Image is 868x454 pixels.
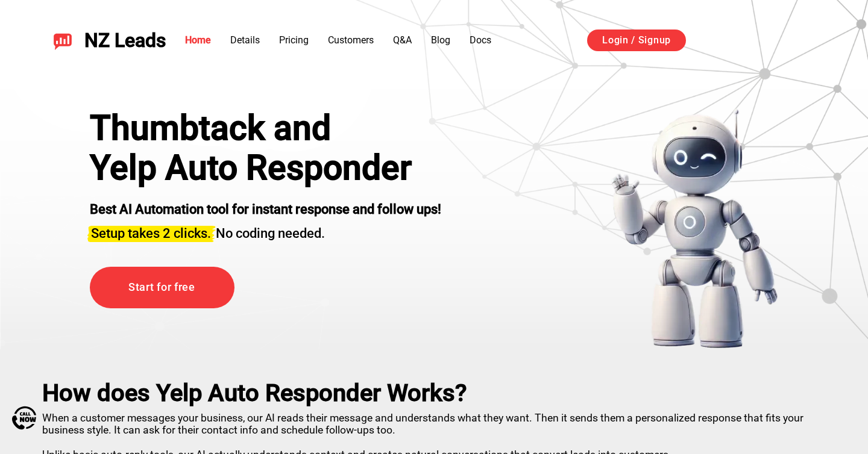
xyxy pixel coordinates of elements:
[611,108,779,349] img: yelp bot
[587,30,686,51] a: Login / Signup
[90,108,441,148] div: Thumbtack and
[185,34,211,46] a: Home
[470,34,491,46] a: Docs
[90,202,441,217] strong: Best AI Automation tool for instant response and follow ups!
[279,34,309,46] a: Pricing
[431,34,450,46] a: Blog
[90,267,234,308] a: Start for free
[698,28,831,54] iframe: Кнопка "Войти с аккаунтом Google"
[90,148,441,188] h1: Yelp Auto Responder
[328,34,374,46] a: Customers
[91,226,211,241] span: Setup takes 2 clicks.
[84,30,166,52] span: NZ Leads
[42,379,826,407] h2: How does Yelp Auto Responder Works?
[12,406,36,430] img: Call Now
[393,34,412,46] a: Q&A
[53,31,72,50] img: NZ Leads logo
[230,34,260,46] a: Details
[90,219,441,243] h3: No coding needed.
